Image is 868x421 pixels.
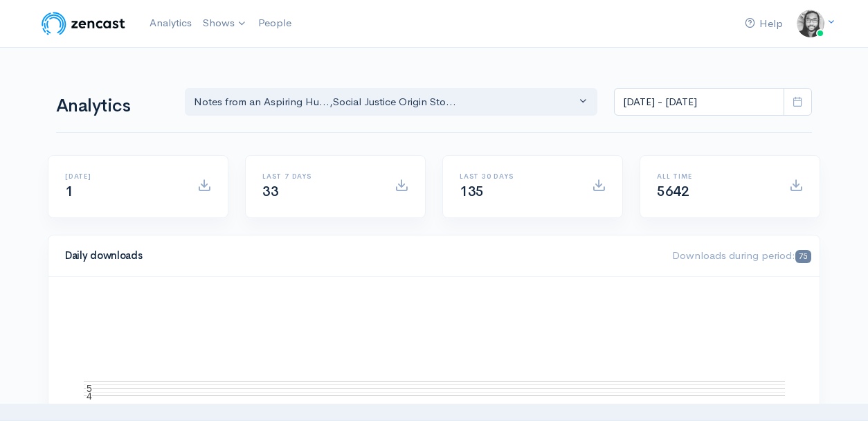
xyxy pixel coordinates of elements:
iframe: gist-messenger-bubble-iframe [821,374,854,407]
a: Help [739,9,788,39]
span: 33 [262,183,278,200]
h1: Analytics [56,96,168,116]
button: Notes from an Aspiring Hu..., Social Justice Origin Sto... [185,88,597,116]
a: Shows [197,8,253,39]
text: 5 [87,383,92,394]
a: Analytics [144,8,197,38]
h4: Daily downloads [65,250,655,262]
span: 135 [460,183,484,200]
span: Downloads during period: [672,249,811,262]
text: 4 [87,391,92,402]
input: analytics date range selector [614,88,784,116]
h6: [DATE] [65,172,181,180]
h6: All time [657,172,772,180]
h6: Last 7 days [262,172,378,180]
h6: Last 30 days [460,172,575,180]
span: 5642 [657,183,689,200]
img: ... [797,10,824,37]
a: People [253,8,297,38]
img: ZenCast Logo [39,10,127,37]
div: Notes from an Aspiring Hu... , Social Justice Origin Sto... [194,94,576,110]
span: 75 [795,250,811,263]
span: 1 [65,183,73,200]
